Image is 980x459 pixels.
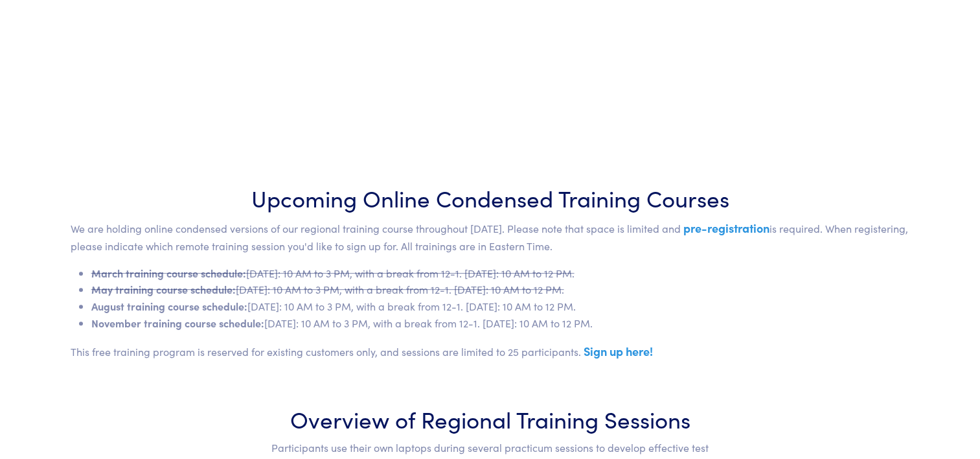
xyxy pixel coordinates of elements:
li: [DATE]: 10 AM to 3 PM, with a break from 12-1. [DATE]: 10 AM to 12 PM. [91,315,910,332]
li: [DATE]: 10 AM to 3 PM, with a break from 12-1. [DATE]: 10 AM to 12 PM. [91,265,910,282]
h3: Overview of Regional Training Sessions [268,403,712,434]
span: May training course schedule: [91,282,236,296]
p: We are holding online condensed versions of our regional training course throughout [DATE]. Pleas... [71,218,910,254]
a: pre-registration [683,220,769,236]
span: August training course schedule: [91,299,247,313]
p: This free training program is reserved for existing customers only, and sessions are limited to 2... [71,342,910,361]
span: March training course schedule: [91,266,246,280]
li: [DATE]: 10 AM to 3 PM, with a break from 12-1. [DATE]: 10 AM to 12 PM. [91,298,910,315]
a: Sign up here! [584,343,653,359]
li: [DATE]: 10 AM to 3 PM, with a break from 12-1. [DATE]: 10 AM to 12 PM. [91,281,910,298]
span: November training course schedule: [91,316,264,330]
h3: Upcoming Online Condensed Training Courses [71,182,910,213]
